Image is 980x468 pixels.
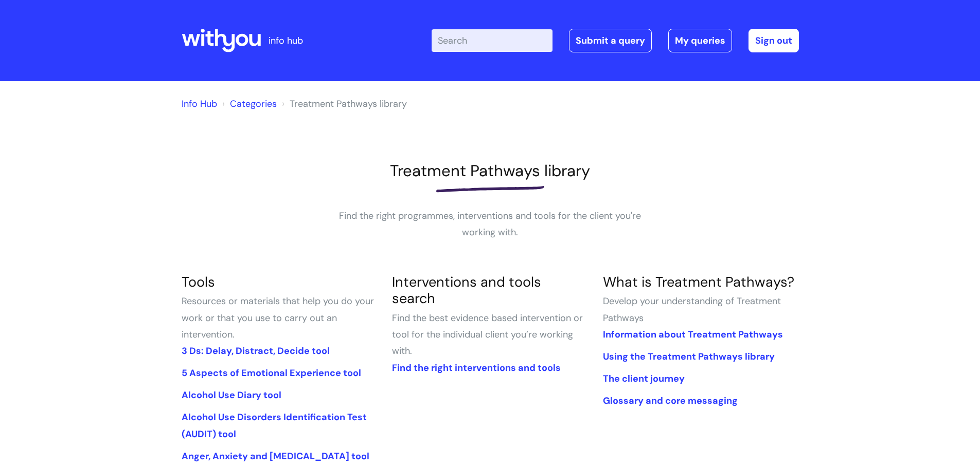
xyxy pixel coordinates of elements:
[279,96,407,112] li: Treatment Pathways library
[220,96,277,112] li: Solution home
[432,29,553,52] input: Search
[392,312,583,358] span: Find the best evidence based intervention or tool for the individual client you’re working with.
[603,328,783,341] a: Information about Treatment Pathways
[182,450,369,462] a: Anger, Anxiety and [MEDICAL_DATA] tool
[392,362,561,374] a: Find the right interventions and tools
[432,29,799,52] div: | -
[182,411,367,440] a: Alcohol Use Disorders Identification Test (AUDIT) tool
[603,350,775,363] a: Using the Treatment Pathways library
[336,208,645,241] p: Find the right programmes, interventions and tools for the client you're working with.
[603,295,781,324] span: Develop your understanding of Treatment Pathways
[230,98,277,110] a: Categories
[603,273,794,291] a: What is Treatment Pathways?
[182,273,215,291] a: Tools
[603,372,685,385] a: The client journey
[182,345,330,357] a: 3 Ds: Delay, Distract, Decide tool
[182,295,374,341] span: Resources or materials that help you do your work or that you use to carry out an intervention.
[182,389,281,401] a: Alcohol Use Diary tool
[392,273,541,307] a: Interventions and tools search
[182,161,799,180] h1: Treatment Pathways library
[668,29,732,52] a: My queries
[182,367,361,379] a: 5 Aspects of Emotional Experience tool
[182,98,217,110] a: Info Hub
[749,29,799,52] a: Sign out
[569,29,652,52] a: Submit a query
[269,32,303,49] p: info hub
[603,395,738,407] a: Glossary and core messaging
